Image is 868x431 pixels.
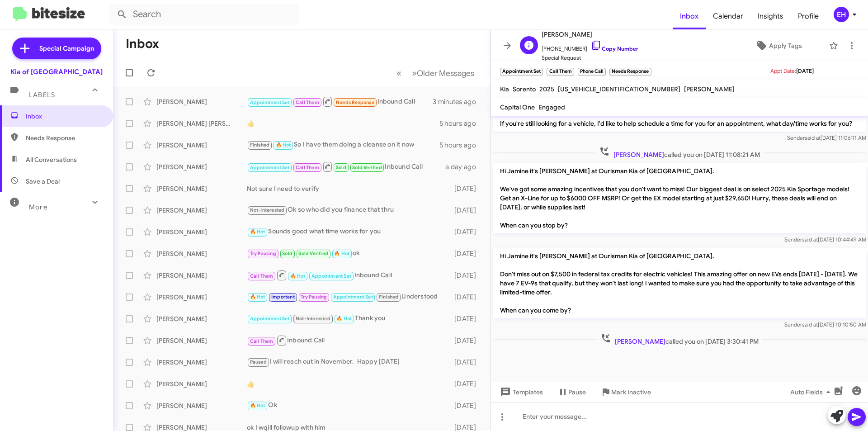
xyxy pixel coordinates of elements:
div: Understood [247,292,450,302]
div: [DATE] [450,358,483,367]
div: Inbound Call [247,335,450,346]
span: Finished [379,294,399,300]
span: said at [802,321,818,328]
div: a day ago [445,162,483,171]
span: said at [805,134,821,141]
div: 5 hours ago [439,119,483,128]
a: Inbox [673,3,706,29]
span: Templates [498,384,543,400]
div: [PERSON_NAME] [156,379,247,388]
button: EH [826,7,858,22]
span: Sold [282,251,292,256]
div: [PERSON_NAME] [156,249,247,258]
div: [PERSON_NAME] [156,293,247,302]
div: [DATE] [450,293,483,302]
span: Appointment Set [311,273,351,279]
h1: Inbox [126,37,159,51]
span: Sender [DATE] 10:10:50 AM [784,321,866,328]
span: Needs Response [26,133,103,142]
div: [DATE] [450,336,483,345]
span: Finished [250,142,270,148]
div: [PERSON_NAME] [156,141,247,150]
div: [PERSON_NAME] [156,206,247,215]
span: Appt Date: [770,67,796,74]
span: Capital One [500,103,535,111]
span: 2025 [539,85,554,93]
div: EH [834,7,849,22]
span: Call Them [296,165,319,171]
button: Pause [550,384,593,400]
span: Call Them [296,99,319,105]
span: 🔥 Hot [250,294,265,300]
div: 3 minutes ago [433,97,483,106]
div: [PERSON_NAME] [156,401,247,410]
span: Call Them [250,273,274,279]
span: Not-Interested [296,316,330,322]
div: [DATE] [450,314,483,323]
a: Calendar [706,3,750,29]
div: ok [247,248,450,259]
span: Pause [568,384,586,400]
div: 👍 [247,119,439,128]
div: Sounds good what time works for you [247,227,450,237]
span: 🔥 Hot [334,251,349,256]
span: Try Pausing [250,251,276,256]
div: [PERSON_NAME] [156,184,247,193]
div: Inbound Call [247,96,433,107]
span: said at [802,236,818,243]
small: Call Them [547,68,574,76]
span: 🔥 Hot [250,403,265,408]
span: Paused [250,359,267,365]
div: [PERSON_NAME] [156,162,247,171]
span: Save a Deal [26,177,60,186]
span: » [412,67,417,79]
div: [DATE] [450,401,483,410]
span: Sold Verified [298,251,328,256]
p: Hi Jamine it's [PERSON_NAME] at Ourisman Kia of [GEOGRAPHIC_DATA]. Don't miss out on $7,500 in fe... [493,248,866,318]
span: Sender [DATE] 11:06:11 AM [787,134,866,141]
span: Inbox [26,112,103,121]
div: [PERSON_NAME] [156,358,247,367]
button: Previous [391,64,407,82]
span: Special Request [542,53,638,62]
small: Appointment Set [500,68,543,76]
div: I will reach out in November. Happy [DATE] [247,357,450,367]
a: Insights [750,3,791,29]
span: Labels [29,91,55,99]
span: Mark Inactive [611,384,651,400]
div: So I have them doing a cleanse on it now [247,140,439,150]
span: Appointment Set [250,99,290,105]
div: Ok so who did you finance that thru [247,205,450,215]
div: Kia of [GEOGRAPHIC_DATA] [10,67,103,76]
span: All Conversations [26,155,77,164]
span: Appointment Set [333,294,373,300]
span: 🔥 Hot [290,273,306,279]
span: Older Messages [417,68,474,78]
div: [DATE] [450,379,483,388]
span: Try Pausing [301,294,327,300]
small: Phone Call [578,68,606,76]
span: [PERSON_NAME] [542,29,638,40]
span: [PERSON_NAME] [684,85,735,93]
div: Thank you [247,313,450,324]
span: Needs Response [336,99,374,105]
div: [PERSON_NAME] [156,227,247,237]
div: Inbound Call [247,161,445,172]
button: Auto Fields [783,384,841,400]
div: [DATE] [450,184,483,193]
span: Sender [DATE] 10:44:49 AM [784,236,866,243]
span: [PERSON_NAME] [615,337,665,346]
div: Ok [247,400,450,411]
span: 🔥 Hot [276,142,291,148]
button: Mark Inactive [593,384,658,400]
span: Appointment Set [250,316,290,322]
span: called you on [DATE] 3:30:41 PM [597,333,762,346]
span: Apply Tags [769,38,802,54]
a: Special Campaign [12,38,101,59]
div: [PERSON_NAME] [156,271,247,280]
span: [PHONE_NUMBER] [542,40,638,53]
span: [PERSON_NAME] [613,151,664,159]
span: 🔥 Hot [250,229,265,235]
